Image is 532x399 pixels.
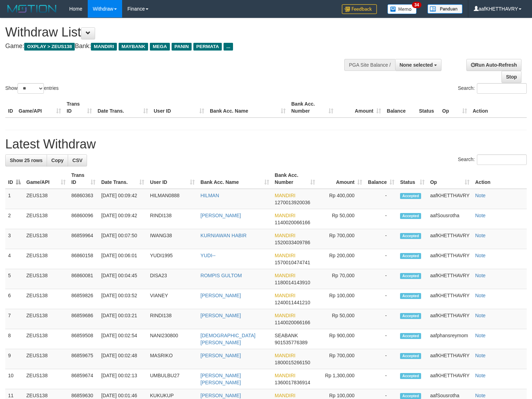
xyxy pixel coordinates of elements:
td: RINDI138 [147,209,198,229]
a: [DEMOGRAPHIC_DATA][PERSON_NAME] [200,333,255,345]
a: Note [475,273,486,278]
span: Copy 1140020066166 to clipboard [275,320,310,325]
span: MANDIRI [275,193,295,198]
th: Trans ID: activate to sort column ascending [68,169,98,189]
a: Note [475,193,486,198]
span: Accepted [400,293,421,299]
a: [PERSON_NAME] [200,353,241,358]
td: [DATE] 00:06:01 [98,249,147,269]
a: CSV [68,154,87,166]
td: 86859508 [68,329,98,349]
td: aafKHETTHAVRY [427,229,472,249]
td: ZEUS138 [24,249,68,269]
span: MANDIRI [275,373,295,378]
label: Search: [458,83,527,94]
td: - [365,349,397,369]
span: ... [224,43,233,51]
a: Note [475,253,486,258]
td: 7 [5,309,24,329]
span: Copy 1570010474741 to clipboard [275,260,310,265]
input: Search: [477,83,527,94]
td: ZEUS138 [24,309,68,329]
td: Rp 50,000 [318,209,365,229]
span: MANDIRI [275,313,295,318]
td: VIANEY [147,289,198,309]
td: aafKHETTHAVRY [427,249,472,269]
td: ZEUS138 [24,269,68,289]
td: - [365,309,397,329]
td: - [365,249,397,269]
span: Copy 1240011441210 to clipboard [275,300,310,305]
td: IWANG38 [147,229,198,249]
a: [PERSON_NAME] [200,293,241,298]
td: - [365,329,397,349]
a: [PERSON_NAME] [200,313,241,318]
span: MANDIRI [275,233,295,238]
span: Accepted [400,353,421,359]
a: Note [475,293,486,298]
a: HILMAN [200,193,219,198]
a: KURNIAWAN HABIR [200,233,246,238]
th: Game/API [16,98,64,118]
td: 86859964 [68,229,98,249]
a: Note [475,373,486,378]
span: Accepted [400,373,421,379]
th: Amount: activate to sort column ascending [318,169,365,189]
a: [PERSON_NAME] [200,213,241,218]
td: [DATE] 00:07:50 [98,229,147,249]
td: Rp 200,000 [318,249,365,269]
td: aafKHETTHAVRY [427,289,472,309]
th: Game/API: activate to sort column ascending [24,169,68,189]
td: - [365,369,397,389]
td: [DATE] 00:02:48 [98,349,147,369]
a: Note [475,313,486,318]
div: PGA Site Balance / [344,59,395,71]
td: HILMAN0888 [147,189,198,209]
th: User ID [151,98,207,118]
span: Accepted [400,193,421,199]
td: Rp 900,000 [318,329,365,349]
h4: Game: Bank: [5,43,348,50]
td: 10 [5,369,24,389]
a: Note [475,233,486,238]
span: PERMATA [193,43,222,51]
td: 86859675 [68,349,98,369]
td: 4 [5,249,24,269]
th: Op: activate to sort column ascending [427,169,472,189]
img: Feedback.jpg [342,4,377,14]
td: 6 [5,289,24,309]
td: ZEUS138 [24,209,68,229]
td: 1 [5,189,24,209]
td: Rp 700,000 [318,229,365,249]
td: YUDI1995 [147,249,198,269]
span: MANDIRI [275,213,295,218]
span: MANDIRI [275,293,295,298]
td: UMBULBU27 [147,369,198,389]
span: MEGA [150,43,170,51]
td: [DATE] 00:02:13 [98,369,147,389]
td: 2 [5,209,24,229]
span: None selected [400,62,433,68]
label: Show entries [5,83,59,94]
span: PANIN [172,43,192,51]
td: [DATE] 00:02:54 [98,329,147,349]
th: Bank Acc. Name [207,98,288,118]
span: Accepted [400,333,421,339]
a: YUDI-- [200,253,215,258]
span: Copy 1800015266150 to clipboard [275,360,310,365]
th: Balance: activate to sort column ascending [365,169,397,189]
span: Copy 1140020066166 to clipboard [275,220,310,225]
span: OXPLAY > ZEUS138 [24,43,75,51]
span: MANDIRI [275,353,295,358]
td: [DATE] 00:09:42 [98,189,147,209]
span: MAYBANK [119,43,148,51]
td: 3 [5,229,24,249]
th: Date Trans. [95,98,151,118]
td: Rp 1,300,000 [318,369,365,389]
td: MASRIKO [147,349,198,369]
td: aafKHETTHAVRY [427,369,472,389]
a: Copy [47,154,68,166]
th: Status: activate to sort column ascending [397,169,427,189]
th: Action [472,169,527,189]
td: 86859674 [68,369,98,389]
